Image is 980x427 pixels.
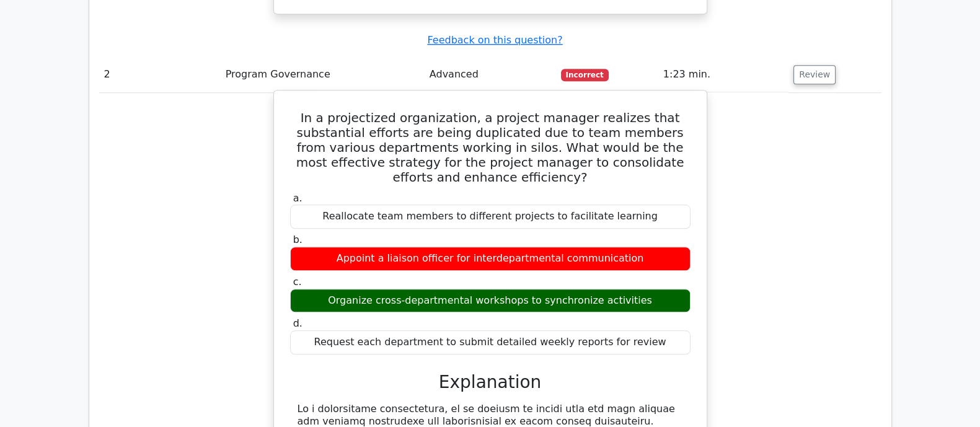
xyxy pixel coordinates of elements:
[290,289,691,313] div: Organize cross-departmental workshops to synchronize activities
[293,317,302,329] span: d.
[298,372,683,393] h3: Explanation
[293,234,302,245] span: b.
[99,57,221,92] td: 2
[221,57,425,92] td: Program Governance
[289,110,692,185] h5: In a projectized organization, a project manager realizes that substantial efforts are being dupl...
[793,65,836,84] button: Review
[290,205,691,229] div: Reallocate team members to different projects to facilitate learning
[658,57,788,92] td: 1:23 min.
[290,247,691,271] div: Appoint a liaison officer for interdepartmental communication
[561,69,609,81] span: Incorrect
[293,276,302,288] span: c.
[425,57,556,92] td: Advanced
[427,34,562,46] a: Feedback on this question?
[293,192,302,204] span: a.
[290,330,691,354] div: Request each department to submit detailed weekly reports for review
